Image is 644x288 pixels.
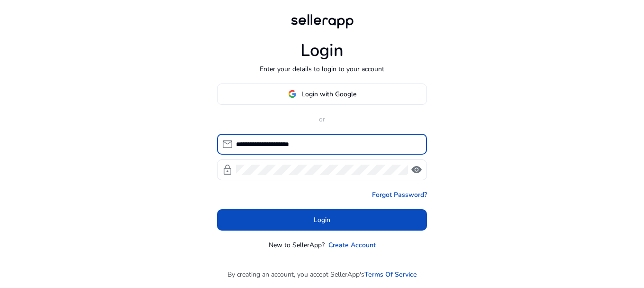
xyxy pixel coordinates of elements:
[372,190,427,200] a: Forgot Password?
[217,114,427,124] p: or
[300,40,344,61] h1: Login
[222,164,233,176] span: lock
[222,139,233,150] span: mail
[217,84,427,105] button: Login with Google
[411,164,422,176] span: visibility
[260,64,384,74] p: Enter your details to login to your account
[217,209,427,231] button: Login
[364,269,417,279] a: Terms Of Service
[328,240,376,250] a: Create Account
[288,90,297,98] img: google-logo.svg
[269,240,325,250] p: New to SellerApp?
[301,89,356,99] span: Login with Google
[314,215,330,225] span: Login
